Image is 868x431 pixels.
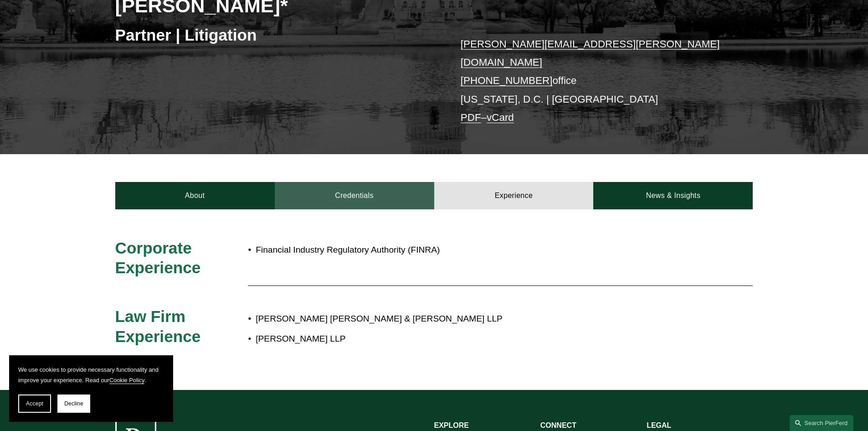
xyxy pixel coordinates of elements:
[115,25,434,45] h3: Partner | Litigation
[790,415,853,431] a: Search this site
[256,311,673,327] p: [PERSON_NAME] [PERSON_NAME] & [PERSON_NAME] LLP
[434,421,469,429] strong: EXPLORE
[57,395,90,413] button: Decline
[109,377,144,384] a: Cookie Policy
[461,38,720,68] a: [PERSON_NAME][EMAIL_ADDRESS][PERSON_NAME][DOMAIN_NAME]
[115,307,201,345] span: Law Firm Experience
[540,421,576,429] strong: CONNECT
[434,182,594,209] a: Experience
[593,182,753,209] a: News & Insights
[115,239,201,277] span: Corporate Experience
[256,242,673,258] p: Financial Industry Regulatory Authority (FINRA)
[461,35,726,127] p: office [US_STATE], D.C. | [GEOGRAPHIC_DATA] –
[64,400,83,407] span: Decline
[115,182,275,209] a: About
[275,182,434,209] a: Credentials
[18,395,51,413] button: Accept
[461,112,481,123] a: PDF
[18,364,164,385] p: We use cookies to provide necessary functionality and improve your experience. Read our .
[9,355,173,422] section: Cookie banner
[461,75,553,86] a: [PHONE_NUMBER]
[487,112,514,123] a: vCard
[26,400,43,407] span: Accept
[647,421,671,429] strong: LEGAL
[256,331,673,347] p: [PERSON_NAME] LLP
